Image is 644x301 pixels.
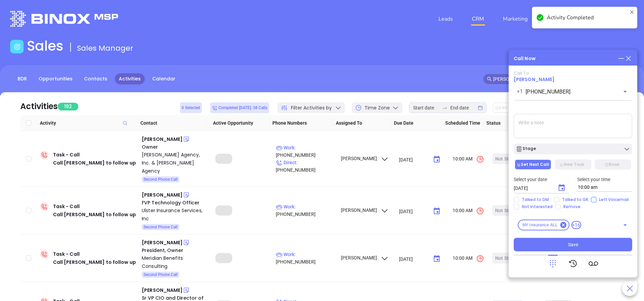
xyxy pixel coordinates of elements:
input: End date [450,104,477,111]
div: Call [PERSON_NAME] to follow up [53,210,136,219]
th: Scheduled Time [441,115,484,131]
th: Active Opportunity [206,115,270,131]
span: Talked to DM [519,197,552,202]
img: logo [10,11,118,27]
a: Ulster Insurance Services, Inc [142,206,206,223]
span: Time Zone [365,104,390,111]
a: BDR [14,73,31,84]
span: Completed [DATE]: 38 Calls [212,104,267,111]
span: [PERSON_NAME] [340,255,389,260]
span: 10:00 AM [453,155,484,164]
p: [PHONE_NUMBER] [276,144,334,159]
span: [PERSON_NAME] [340,207,389,213]
span: Second Phone Call [143,271,178,278]
div: [PERSON_NAME] [142,239,183,247]
button: Choose date, selected date is Sep 12, 2025 [430,204,444,218]
span: Not Interested [519,204,555,209]
th: Contact [138,115,207,131]
div: Owner [142,143,206,151]
span: 10:00 AM [453,254,484,263]
div: Task - Call [53,151,136,167]
p: [PHONE_NUMBER] [276,159,334,174]
div: Not Started [495,153,520,164]
p: [PHONE_NUMBER] [276,203,334,218]
span: swap-right [442,105,448,110]
div: Call [PERSON_NAME] to follow up [53,258,136,266]
span: Left Voicemail [596,197,632,202]
button: Stage [514,144,632,154]
a: CRM [469,12,487,26]
a: Meridian Benefits Consulting [142,254,206,270]
span: Second Phone Call [143,223,178,231]
a: Opportunities [34,73,77,84]
input: MM/DD/YYYY [399,156,428,163]
span: Save [568,241,578,248]
span: +16 [571,221,581,229]
h1: Sales [27,38,63,54]
div: Activities [20,100,58,112]
span: Second Phone Call [143,176,178,183]
input: Enter phone number or name [526,88,610,96]
div: NY Insurance ALL [518,220,569,230]
button: Save [514,238,632,251]
div: [PERSON_NAME] [142,286,183,294]
span: Direct : [276,160,298,165]
span: Work : [276,145,296,150]
span: Work : [276,204,296,209]
span: Filter Activities by [291,104,332,111]
input: MM/DD/YYYY [399,255,428,262]
span: Sales Manager [77,43,133,53]
div: Stage [516,146,536,152]
a: Contacts [80,73,111,84]
th: Due Date [391,115,441,131]
div: Not Started [495,253,520,264]
p: +1 [517,87,523,96]
button: Edit Due Date [493,103,531,113]
span: Activity [40,119,135,127]
div: Activity Completed [547,14,627,22]
div: Not Started [495,205,520,216]
input: Start date [413,104,439,111]
div: Call [PERSON_NAME] to follow up [53,159,136,167]
span: Call To [514,70,529,76]
button: Choose date, selected date is Sep 12, 2025 [430,153,444,166]
a: [PERSON_NAME] [514,76,555,83]
button: Choose date, selected date is Sep 18, 2025 [555,181,568,195]
p: Select your date [514,176,569,183]
span: 192 [58,103,78,110]
span: search [487,77,492,81]
span: Work : [276,252,296,257]
p: Select your time [577,176,633,183]
div: Task - Call [53,250,136,266]
th: Status [484,115,531,131]
span: 10:00 AM [453,207,484,215]
button: Open [620,87,630,96]
a: [PERSON_NAME] Agency, Inc. & [PERSON_NAME] Agency [142,151,206,175]
span: 0 Selected [182,104,200,111]
button: Book [595,159,631,170]
div: [PERSON_NAME] [142,135,183,143]
input: MM/DD/YYYY [514,185,552,192]
input: MM/DD/YYYY [399,208,428,215]
span: [PERSON_NAME] [340,156,389,161]
span: to [442,105,448,110]
div: FVP Technology Officer [142,199,206,206]
button: Set Next Call [515,159,551,170]
button: New Task [555,159,591,170]
span: Remove [561,204,583,209]
th: Phone Numbers [270,115,333,131]
input: Search… [493,75,615,83]
div: [PERSON_NAME] [142,191,183,199]
a: Marketing [500,12,530,26]
p: [PHONE_NUMBER] [276,251,334,266]
a: Activities [115,73,145,84]
div: President, Owner [142,247,206,254]
a: Calendar [148,73,180,84]
span: NY Insurance ALL [518,222,562,228]
button: Open [620,220,630,230]
button: Choose date, selected date is Sep 12, 2025 [430,252,444,266]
